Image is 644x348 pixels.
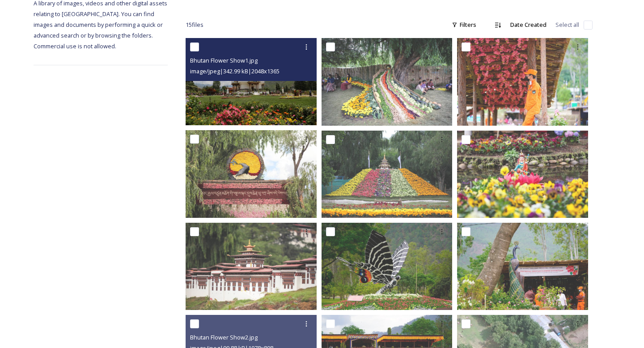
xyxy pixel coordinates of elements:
img: Bhutan Flower Show8.jpg [457,38,588,125]
span: Bhutan Flower Show1.jpg [190,56,258,64]
img: Bhutan Flower Show1.jpg [186,38,317,125]
img: Bhutan Flower Show6.jpg [457,223,588,310]
img: Bhutan Flower Show10.jpg [457,131,588,218]
span: 15 file s [186,21,203,29]
div: Date Created [506,16,551,34]
img: Bhutan Flower Show15.jpg [186,223,317,310]
span: image/jpeg | 342.99 kB | 2048 x 1365 [190,67,280,75]
div: Filters [447,16,481,34]
span: Bhutan Flower Show2.jpg [190,333,258,341]
img: Bhutan Flower Show14.jpg [186,130,317,217]
img: Bhutan Flower Show11.jpg [322,130,453,217]
img: Bhutan Flower Show9.jpg [322,38,453,125]
span: Select all [555,21,579,29]
img: Bhutan Flower Show5.jpg [322,223,453,310]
